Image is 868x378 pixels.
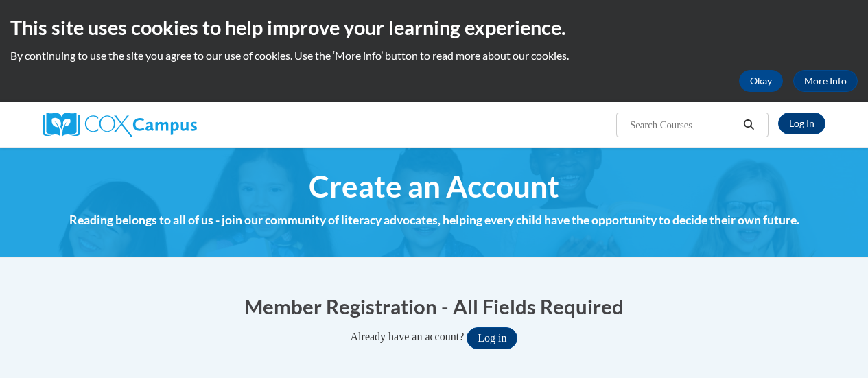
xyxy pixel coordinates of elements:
[43,211,825,229] h4: Reading belongs to all of us - join our community of literacy advocates, helping every child have...
[793,70,858,92] a: More Info
[467,327,517,349] button: Log in
[739,70,783,92] button: Okay
[43,292,825,320] h1: Member Registration - All Fields Required
[778,113,825,134] a: Log In
[10,14,858,41] h2: This site uses cookies to help improve your learning experience.
[738,117,759,133] button: Search
[10,48,858,63] p: By continuing to use the site you agree to our use of cookies. Use the ‘More info’ button to read...
[43,113,197,137] img: Cox Campus
[351,331,465,342] span: Already have an account?
[309,168,559,204] span: Create an Account
[629,117,738,133] input: Search Courses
